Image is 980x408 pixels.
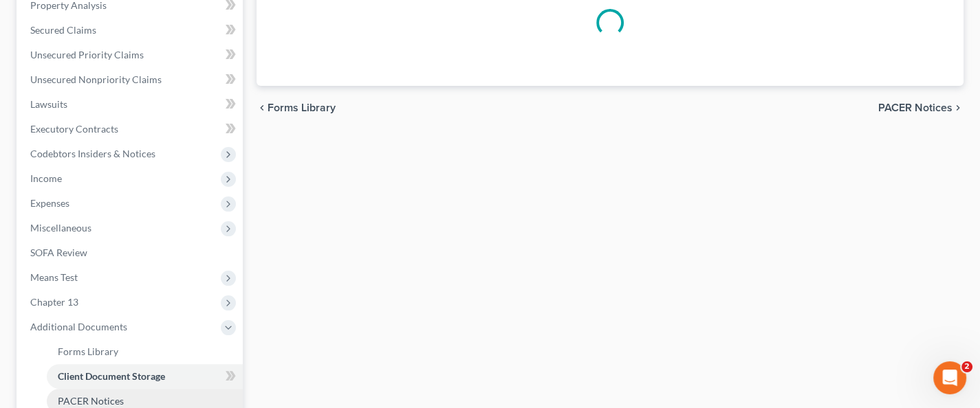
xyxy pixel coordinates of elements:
[878,102,963,113] button: PACER Notices chevron_right
[878,102,952,113] span: PACER Notices
[58,395,124,407] span: PACER Notices
[257,102,268,113] i: chevron_left
[30,73,162,85] span: Unsecured Nonpriority Claims
[30,271,78,283] span: Means Test
[952,102,963,113] i: chevron_right
[257,102,336,113] button: chevron_left Forms Library
[30,247,87,258] span: SOFA Review
[30,197,69,209] span: Expenses
[30,172,62,184] span: Income
[30,123,118,135] span: Executory Contracts
[47,364,243,389] a: Client Document Storage
[30,321,127,332] span: Additional Documents
[30,148,155,159] span: Codebtors Insiders & Notices
[30,296,78,308] span: Chapter 13
[961,361,972,372] span: 2
[30,49,144,60] span: Unsecured Priority Claims
[19,43,243,67] a: Unsecured Priority Claims
[58,345,118,357] span: Forms Library
[19,67,243,92] a: Unsecured Nonpriority Claims
[30,24,96,36] span: Secured Claims
[19,240,243,265] a: SOFA Review
[268,102,336,113] span: Forms Library
[19,92,243,117] a: Lawsuits
[933,361,966,394] iframe: Intercom live chat
[30,222,91,234] span: Miscellaneous
[19,117,243,141] a: Executory Contracts
[19,18,243,43] a: Secured Claims
[30,98,67,110] span: Lawsuits
[47,339,243,364] a: Forms Library
[58,370,165,382] span: Client Document Storage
